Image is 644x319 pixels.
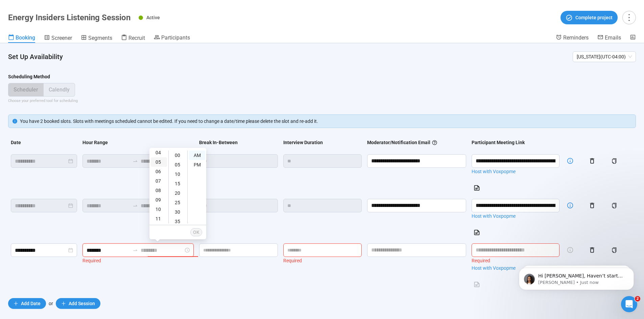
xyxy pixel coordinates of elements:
span: Reminders [563,34,589,41]
a: Segments [81,34,112,43]
div: 07 [151,176,167,186]
span: Participants [161,34,190,41]
div: AM [189,151,205,160]
span: Screener [51,35,72,41]
span: to [133,247,138,253]
div: PM [189,160,205,169]
div: 10 [170,169,186,179]
div: 35 [170,217,186,226]
span: Active [146,15,160,20]
div: Participant Meeting Link [472,139,525,146]
span: Recruit [128,35,145,41]
div: Moderator/Notification Email [367,139,437,146]
div: 10 [151,205,167,214]
div: Scheduling Method [8,73,50,80]
a: Reminders [556,34,589,42]
span: plus [14,301,18,306]
div: 05 [170,160,186,169]
button: plusAdd Date [8,298,46,309]
div: 06 [151,167,167,176]
span: copy [612,203,617,208]
div: 09 [151,195,167,205]
span: swap-right [133,247,138,253]
a: Host with Voxpopme [472,168,559,175]
span: Hi [PERSON_NAME], Haven’t started a project yet? Start small. Ask your audience about what’s happ... [29,20,116,58]
a: Participants [154,34,190,42]
span: Scheduler [14,86,38,93]
div: Date [11,139,21,146]
span: plus [61,301,66,306]
span: Calendly [49,86,70,93]
iframe: Intercom live chat [621,296,637,312]
a: Host with Voxpopme [472,212,559,220]
span: Add Session [69,300,95,307]
div: Required [82,257,194,264]
iframe: Intercom notifications message [509,254,644,301]
button: Complete project [560,11,618,24]
span: Segments [88,35,112,41]
span: Add Date [21,300,41,307]
div: Break In-Between [199,139,238,146]
div: Required [283,257,362,264]
p: Message from Nikki, sent Just now [29,26,117,32]
a: Screener [44,34,72,43]
button: copy [609,156,620,166]
span: copy [612,247,617,253]
button: OK [190,228,202,236]
button: copy [609,245,620,256]
div: or [8,298,636,309]
span: Booking [16,34,35,41]
div: 08 [151,186,167,195]
h4: Set Up Availability [8,52,567,61]
button: more [622,11,636,24]
a: Recruit [121,34,145,43]
span: Emails [605,34,621,41]
div: Hour Range [82,139,108,146]
span: Complete project [575,14,613,21]
div: 04 [151,148,167,157]
div: 05 [151,157,167,167]
h1: Energy Insiders Listening Session [8,13,130,22]
div: Interview Duration [283,139,323,146]
div: 15 [170,179,186,188]
span: copy [612,158,617,164]
span: more [624,13,634,22]
div: Choose your preferred tool for scheduling [8,98,636,104]
a: Emails [597,34,621,42]
span: info-circle [13,119,17,124]
a: Booking [8,34,35,43]
div: Required [472,257,559,264]
span: [US_STATE] ( UTC-04:00 ) [577,52,632,62]
div: 30 [170,207,186,217]
div: You have 2 booked slots. Slots with meetings scheduled cannot be edited. If you need to change a ... [20,117,631,125]
button: copy [609,200,620,211]
div: 00 [170,151,186,160]
a: Host with Voxpopme [472,264,559,272]
span: OK [193,229,199,236]
div: 20 [170,188,186,198]
button: plusAdd Session [56,298,100,309]
span: 2 [635,296,640,301]
div: 11 [151,214,167,223]
div: 25 [170,198,186,207]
